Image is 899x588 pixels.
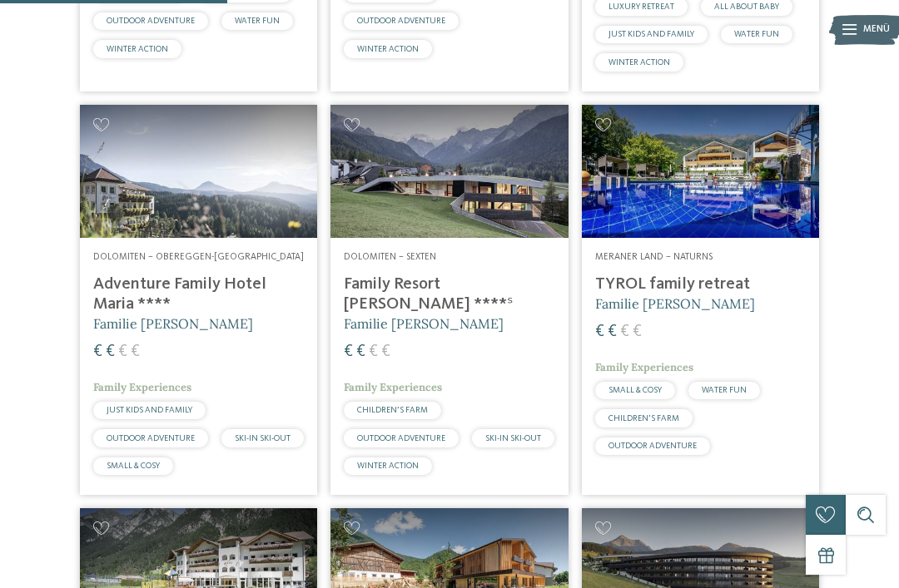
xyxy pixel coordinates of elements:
[107,434,195,442] span: OUTDOOR ADVENTURE
[608,58,670,67] span: WINTER ACTION
[330,105,568,496] a: Familienhotels gesucht? Hier findet ihr die besten! Dolomiten – Sexten Family Resort [PERSON_NAME...
[608,30,694,38] span: JUST KIDS AND FAMILY
[595,252,713,262] span: Meraner Land – Naturns
[235,17,280,25] span: WATER FUN
[344,380,442,394] span: Family Experiences
[485,434,541,442] span: SKI-IN SKI-OUT
[608,414,679,422] span: CHILDREN’S FARM
[93,343,102,360] span: €
[714,2,779,11] span: ALL ABOUT BABY
[235,434,291,442] span: SKI-IN SKI-OUT
[107,17,195,25] span: OUTDOOR ADVENTURE
[608,442,697,450] span: OUTDOOR ADVENTURE
[595,360,693,374] span: Family Experiences
[118,343,127,360] span: €
[608,2,674,11] span: LUXURY RETREAT
[582,105,819,496] a: Familienhotels gesucht? Hier findet ihr die besten! Meraner Land – Naturns TYROL family retreat F...
[93,274,304,314] h4: Adventure Family Hotel Maria ****
[93,252,304,262] span: Dolomiten – Obereggen-[GEOGRAPHIC_DATA]
[107,45,168,53] span: WINTER ACTION
[344,343,353,360] span: €
[369,343,378,360] span: €
[357,45,419,53] span: WINTER ACTION
[344,274,554,314] h4: Family Resort [PERSON_NAME] ****ˢ
[582,105,819,238] img: Familien Wellness Residence Tyrol ****
[93,315,253,332] span: Familie [PERSON_NAME]
[357,434,445,442] span: OUTDOOR ADVENTURE
[93,380,191,394] span: Family Experiences
[106,343,115,360] span: €
[620,324,629,340] span: €
[357,462,419,470] span: WINTER ACTION
[330,105,568,238] img: Family Resort Rainer ****ˢ
[80,105,317,496] a: Familienhotels gesucht? Hier findet ihr die besten! Dolomiten – Obereggen-[GEOGRAPHIC_DATA] Adven...
[357,17,445,25] span: OUTDOOR ADVENTURE
[107,406,192,414] span: JUST KIDS AND FAMILY
[608,324,617,340] span: €
[356,343,365,360] span: €
[131,343,140,360] span: €
[608,386,662,394] span: SMALL & COSY
[344,252,436,262] span: Dolomiten – Sexten
[107,462,160,470] span: SMALL & COSY
[357,406,428,414] span: CHILDREN’S FARM
[734,30,779,38] span: WATER FUN
[595,274,806,294] h4: TYROL family retreat
[702,386,747,394] span: WATER FUN
[381,343,390,360] span: €
[344,315,504,332] span: Familie [PERSON_NAME]
[595,295,755,312] span: Familie [PERSON_NAME]
[595,324,604,340] span: €
[80,105,317,238] img: Adventure Family Hotel Maria ****
[633,324,642,340] span: €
